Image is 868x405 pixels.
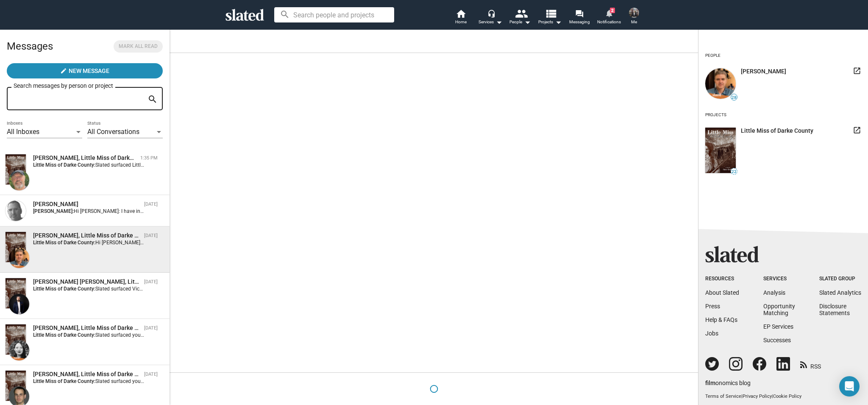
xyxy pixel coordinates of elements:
div: James Cullen Bressack, Little Miss of Darke County [33,278,141,286]
span: Mark all read [119,42,158,51]
a: Terms of Service [705,394,741,399]
div: Resources [705,276,739,282]
img: Little Miss of Darke County [6,324,26,355]
mat-icon: search [147,93,158,106]
a: Privacy Policy [743,394,772,399]
span: Slated surfaced you as a match for my project, Little Miss of Darke County. I would love to share... [95,332,475,338]
a: RSS [800,358,821,371]
span: Projects [538,17,562,27]
button: New Message [7,63,163,78]
time: 1:35 PM [140,155,158,161]
strong: Little Miss of Darke County: [33,162,95,168]
span: Notifications [597,17,621,27]
span: New Message [69,63,109,78]
span: Messaging [569,17,590,27]
button: Services [476,8,505,27]
span: Home [455,17,467,27]
mat-icon: people [515,7,527,20]
div: Chelsea Tieu, Little Miss of Darke County [33,324,141,332]
button: Gary M KrebsMe [624,6,644,28]
span: 22 [731,169,737,174]
mat-icon: notifications [605,9,613,17]
img: Chelsea Tieu [9,340,29,360]
a: Successes [763,337,791,344]
mat-icon: create [60,67,67,74]
img: Little Miss of Darke County [6,154,26,184]
mat-icon: arrow_drop_down [494,17,504,27]
time: [DATE] [144,325,158,331]
time: [DATE] [144,201,158,207]
img: Vince Gerardis [6,201,26,221]
a: OpportunityMatching [763,303,795,316]
div: Schuyler Weiss, Little Miss of Darke County [33,370,141,378]
a: EP Services [763,323,793,330]
mat-icon: forum [575,9,583,17]
button: People [505,8,535,27]
img: James Cullen Bressack [9,294,29,314]
mat-icon: home [456,8,466,19]
span: All Inboxes [7,128,39,136]
span: film [705,380,715,386]
span: | [772,394,773,399]
button: Mark all read [114,40,163,53]
span: Slated surfaced you as a match for my project, Little Miss of Darke County. I would love to share... [95,378,475,384]
span: [PERSON_NAME] [741,67,786,75]
span: All Conversations [87,128,139,136]
span: Slated surfaced Little Miss of Darke County as a match for my Director interest. I would love to ... [95,162,493,168]
span: Little Miss of Darke County [741,127,813,135]
time: [DATE] [144,371,158,377]
a: Cookie Policy [773,394,801,399]
mat-icon: launch [853,67,861,75]
span: 28 [731,95,737,100]
strong: Little Miss of Darke County: [33,332,95,338]
img: Little Miss of Darke County [6,278,26,308]
time: [DATE] [144,279,158,285]
mat-icon: arrow_drop_down [522,17,532,27]
a: Help & FAQs [705,316,737,323]
img: Jay Burnley [9,248,29,268]
div: Vince Gerardis [33,200,141,208]
div: Alan Walsh, Little Miss of Darke County [33,154,137,162]
img: Little Miss of Darke County [6,371,26,401]
strong: [PERSON_NAME]: [33,208,74,214]
img: undefined [705,128,736,173]
a: filmonomics blog [705,372,751,387]
div: Services [763,276,795,282]
span: 2 [610,8,615,13]
a: 2Notifications [594,8,624,27]
div: Slated Group [819,276,861,282]
div: Open Intercom Messenger [839,376,860,397]
img: undefined [705,68,736,99]
a: Analysis [763,289,785,296]
strong: Little Miss of Darke County: [33,240,95,246]
a: Messaging [565,8,594,27]
span: | [741,394,743,399]
time: [DATE] [144,233,158,238]
a: Slated Analytics [819,289,861,296]
div: People [509,17,531,27]
span: Me [631,17,637,27]
mat-icon: arrow_drop_down [553,17,563,27]
input: Search people and projects [274,7,394,22]
div: People [705,50,721,61]
a: Press [705,303,720,310]
div: Jay Burnley, Little Miss of Darke County [33,232,141,240]
mat-icon: headset_mic [487,9,495,17]
img: Little Miss of Darke County [6,232,26,262]
a: DisclosureStatements [819,303,850,316]
a: Jobs [705,330,718,337]
button: Projects [535,8,565,27]
mat-icon: launch [853,126,861,134]
div: Services [479,17,502,27]
div: Projects [705,109,726,121]
strong: Little Miss of Darke County: [33,378,95,384]
a: About Slated [705,289,739,296]
span: Hi [PERSON_NAME]: Let me know if you are interested in setting up a time/day to discuss via Zoom ... [95,240,453,246]
img: Alan Walsh [9,170,29,190]
img: Gary M Krebs [629,8,639,18]
a: Home [446,8,476,27]
mat-icon: view_list [545,7,557,20]
strong: Little Miss of Darke County: [33,286,95,292]
h2: Messages [7,36,53,56]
